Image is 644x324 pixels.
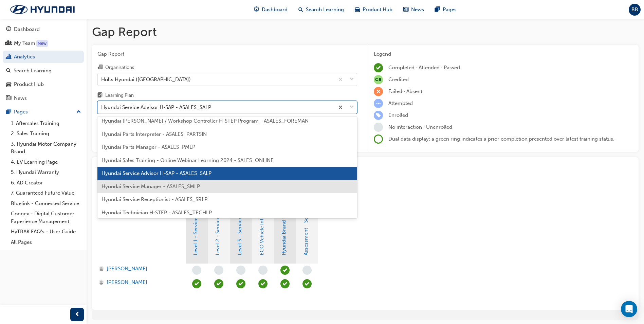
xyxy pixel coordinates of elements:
[280,279,290,288] span: learningRecordVerb_COMPLETE-icon
[388,112,408,118] span: Enrolled
[8,128,84,139] a: 2. Sales Training
[3,106,84,118] button: Pages
[3,92,84,105] a: News
[36,40,48,47] div: Tooltip anchor
[429,3,462,17] a: pages-iconPages
[3,2,81,17] img: Trak
[214,279,223,288] span: learningRecordVerb_ATTEND-icon
[14,67,52,75] div: Search Learning
[293,3,349,17] a: search-iconSearch Learning
[97,50,357,58] span: Gap Report
[214,266,223,275] span: learningRecordVerb_NONE-icon
[8,139,84,157] a: 3. Hyundai Motor Company Brand
[302,266,312,275] span: learningRecordVerb_NONE-icon
[388,136,614,142] span: Dual data display; a green ring indicates a prior completion presented over latest training status.
[6,95,11,102] span: news-icon
[388,65,460,71] span: Completed · Attended · Passed
[14,39,35,47] div: My Team
[14,94,27,102] div: News
[629,4,641,16] button: BB
[6,68,11,74] span: search-icon
[8,227,84,237] a: HyTRAK FAQ's - User Guide
[388,124,452,130] span: No interaction · Unenrolled
[8,188,84,198] a: 7. Guaranteed Future Value
[349,103,354,112] span: down-icon
[99,265,179,273] a: [PERSON_NAME]
[3,23,84,36] a: Dashboard
[262,6,288,14] span: Dashboard
[6,40,11,47] span: people-icon
[374,99,383,108] span: learningRecordVerb_ATTEMPT-icon
[403,5,408,14] span: news-icon
[8,178,84,188] a: 6. AD Creator
[6,109,11,115] span: pages-icon
[107,278,147,286] span: [PERSON_NAME]
[298,5,303,14] span: search-icon
[374,111,383,120] span: learningRecordVerb_ENROLL-icon
[105,92,134,99] div: Learning Plan
[3,65,84,77] a: Search Learning
[102,157,274,163] span: Hyundai Sales Training - Online Webinar Learning 2024 - SALES_ONLINE
[6,54,11,60] span: chart-icon
[435,5,440,14] span: pages-icon
[3,51,84,63] a: Analytics
[102,210,212,216] span: Hyundai Technician H-STEP - ASALES_TECHLP
[8,118,84,129] a: 1. Aftersales Training
[3,78,84,91] a: Product Hub
[374,75,383,84] span: null-icon
[102,183,200,190] span: Hyundai Service Manager - ASALES_SMLP
[306,6,344,14] span: Search Learning
[443,6,457,14] span: Pages
[76,108,81,116] span: up-icon
[105,64,134,71] div: Organisations
[101,75,191,83] div: Holts Hyundai ([GEOGRAPHIC_DATA])
[102,144,195,150] span: Hyundai Parts Manager - ASALES_PMLP
[97,93,103,99] span: learningplan-icon
[8,157,84,167] a: 4. EV Learning Page
[6,26,11,33] span: guage-icon
[374,123,383,132] span: learningRecordVerb_NONE-icon
[102,196,207,202] span: Hyundai Service Receptionist - ASALES_SRLP
[92,24,639,39] h1: Gap Report
[8,209,84,227] a: Connex - Digital Customer Experience Management
[398,3,429,17] a: news-iconNews
[14,108,28,116] div: Pages
[6,82,11,88] span: car-icon
[258,266,268,275] span: learningRecordVerb_NONE-icon
[249,3,293,17] a: guage-iconDashboard
[3,22,84,106] button: DashboardMy TeamAnalyticsSearch LearningProduct HubNews
[236,279,245,288] span: learningRecordVerb_ATTEND-icon
[107,265,147,273] span: [PERSON_NAME]
[101,104,211,111] div: Hyundai Service Advisor H-SAP - ASALES_SALP
[102,170,211,176] span: Hyundai Service Advisor H-SAP - ASALES_SALP
[14,25,40,33] div: Dashboard
[374,50,633,58] div: Legend
[254,5,259,14] span: guage-icon
[411,6,424,14] span: News
[363,6,392,14] span: Product Hub
[8,167,84,178] a: 5. Hyundai Warranty
[14,80,44,88] div: Product Hub
[388,100,413,106] span: Attempted
[102,131,207,137] span: Hyundai Parts Interpreter - ASALES_PARTSIN
[631,6,638,14] span: BB
[388,88,422,94] span: Failed · Absent
[258,279,268,288] span: learningRecordVerb_COMPLETE-icon
[3,37,84,50] a: My Team
[99,278,179,286] a: [PERSON_NAME]
[8,198,84,209] a: Bluelink - Connected Service
[236,266,245,275] span: learningRecordVerb_NONE-icon
[192,266,201,275] span: learningRecordVerb_NONE-icon
[349,75,354,84] span: down-icon
[8,237,84,248] a: All Pages
[621,301,637,317] div: Open Intercom Messenger
[97,65,103,71] span: organisation-icon
[374,63,383,72] span: learningRecordVerb_COMPLETE-icon
[102,118,309,124] span: Hyundai [PERSON_NAME] / Workshop Controller H-STEP Program - ASALES_FOREMAN
[280,266,290,275] span: learningRecordVerb_COMPLETE-icon
[192,279,201,288] span: learningRecordVerb_ATTEND-icon
[75,310,80,319] span: prev-icon
[388,76,409,83] span: Credited
[349,3,398,17] a: car-iconProduct Hub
